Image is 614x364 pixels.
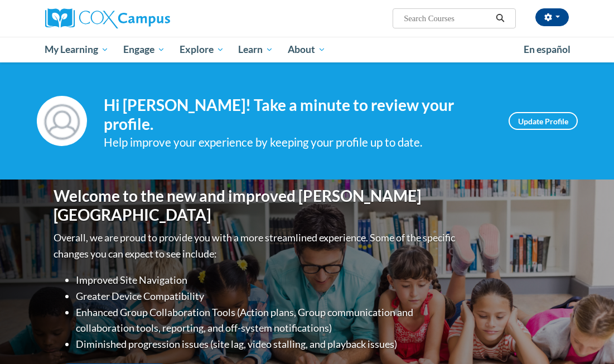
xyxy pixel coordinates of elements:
a: About [281,37,333,62]
img: Cox Campus [45,8,170,28]
a: Update Profile [509,112,578,130]
a: My Learning [38,37,117,62]
iframe: Button to launch messaging window [569,319,605,355]
span: Engage [123,43,165,56]
img: Profile Image [37,96,87,146]
a: Cox Campus [45,8,209,28]
li: Improved Site Navigation [76,272,458,288]
h4: Hi [PERSON_NAME]! Take a minute to review your profile. [104,96,492,133]
h1: Welcome to the new and improved [PERSON_NAME][GEOGRAPHIC_DATA] [54,187,458,224]
a: En español [516,38,578,61]
button: Search [492,12,509,25]
li: Greater Device Compatibility [76,288,458,304]
span: My Learning [45,43,109,56]
p: Overall, we are proud to provide you with a more streamlined experience. Some of the specific cha... [54,230,458,262]
a: Explore [172,37,231,62]
div: Main menu [37,37,578,62]
span: Explore [180,43,224,56]
span: En español [524,43,571,55]
li: Enhanced Group Collaboration Tools (Action plans, Group communication and collaboration tools, re... [76,304,458,337]
div: Help improve your experience by keeping your profile up to date. [104,133,492,152]
span: Learn [238,43,273,56]
a: Learn [231,37,281,62]
button: Account Settings [535,8,569,26]
a: Engage [116,37,172,62]
span: About [288,43,326,56]
input: Search Courses [403,12,492,25]
li: Diminished progression issues (site lag, video stalling, and playback issues) [76,336,458,352]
